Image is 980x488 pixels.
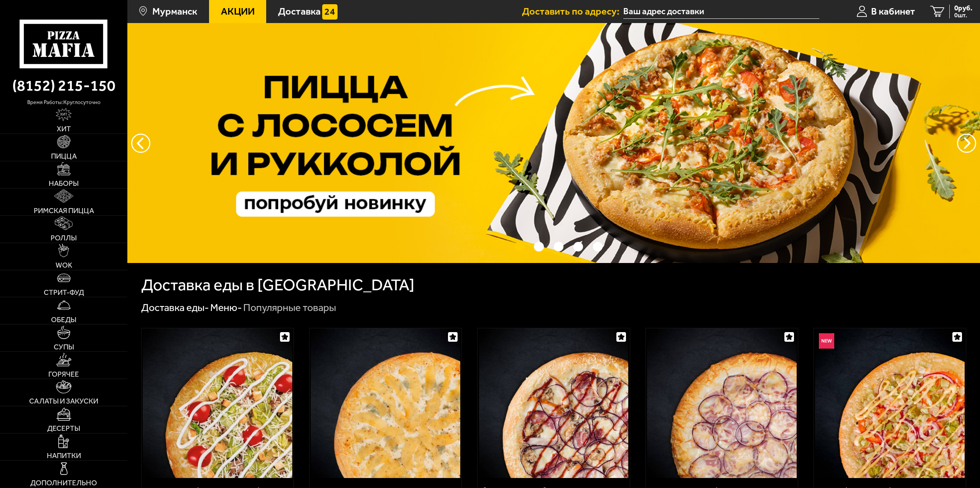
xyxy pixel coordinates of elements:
span: Доставка [278,7,321,17]
img: Чикен Фреш 25 см (толстое с сыром) [815,328,965,478]
h1: Доставка еды в [GEOGRAPHIC_DATA] [141,277,414,293]
span: Акции [221,7,255,17]
button: следующий [131,134,150,153]
img: Цезарь 25 см (толстое с сыром) [143,328,292,478]
div: Популярные товары [243,301,336,314]
span: Римская пицца [34,207,94,214]
span: 0 шт. [954,12,972,18]
span: Наборы [49,180,79,187]
a: Карбонара 25 см (толстое с сыром) [646,328,798,478]
img: Карбонара 25 см (толстое с сыром) [647,328,797,478]
span: Дополнительно [30,479,97,486]
button: точки переключения [534,242,544,252]
span: Хит [57,125,71,132]
a: Цезарь 25 см (толстое с сыром) [142,328,293,478]
button: точки переключения [573,242,583,252]
a: Груша горгондзола 25 см (толстое с сыром) [310,328,461,478]
span: Напитки [47,452,81,459]
span: WOK [56,261,72,269]
a: Меню- [210,301,242,314]
span: Супы [54,343,74,351]
span: В кабинет [871,7,915,17]
span: Роллы [51,234,77,242]
span: Десерты [47,425,80,432]
img: Новинка [819,333,834,349]
span: Стрит-фуд [44,289,84,296]
span: Мурманск [152,7,197,17]
img: Чикен Барбекю 25 см (толстое с сыром) [479,328,629,478]
span: Доставить по адресу: [522,7,623,17]
button: предыдущий [957,134,976,153]
button: точки переключения [593,242,603,252]
img: 15daf4d41897b9f0e9f617042186c801.svg [322,4,338,20]
a: Чикен Барбекю 25 см (толстое с сыром) [478,328,629,478]
span: Горячее [48,371,79,378]
span: 0 руб. [954,5,972,12]
span: Пицца [51,152,77,160]
a: НовинкаЧикен Фреш 25 см (толстое с сыром) [814,328,966,478]
button: точки переключения [514,242,524,252]
img: Груша горгондзола 25 см (толстое с сыром) [311,328,460,478]
span: Салаты и закуски [29,397,98,405]
input: Ваш адрес доставки [623,5,819,19]
button: точки переключения [554,242,564,252]
a: Доставка еды- [141,301,209,314]
span: Обеды [51,316,76,323]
